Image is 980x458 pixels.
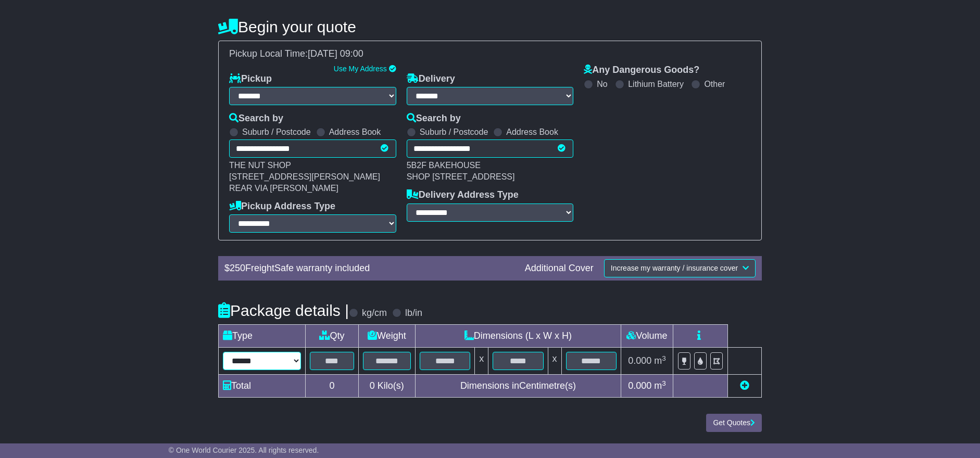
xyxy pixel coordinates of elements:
span: Increase my warranty / insurance cover [611,264,738,272]
label: Delivery Address Type [407,189,519,201]
h4: Package details | [218,302,349,319]
span: SHOP [STREET_ADDRESS] [407,172,515,181]
div: Additional Cover [520,263,599,274]
label: Lithium Battery [628,79,684,89]
label: lb/in [405,308,422,319]
a: Add new item [740,380,749,391]
td: Weight [358,325,415,348]
label: Suburb / Postcode [420,127,488,137]
button: Get Quotes [706,414,762,432]
span: [STREET_ADDRESS][PERSON_NAME] [229,172,380,181]
td: Volume [621,325,673,348]
span: m [654,355,666,366]
td: x [548,348,561,375]
label: Any Dangerous Goods? [584,65,699,76]
td: Dimensions (L x W x H) [415,325,621,348]
span: THE NUT SHOP [229,161,291,170]
span: m [654,380,666,391]
label: Search by [407,113,461,124]
label: kg/cm [362,308,387,319]
div: $ FreightSafe warranty included [219,263,520,274]
td: Type [219,325,306,348]
td: Kilo(s) [358,375,415,398]
label: Pickup Address Type [229,201,335,212]
div: Pickup Local Time: [224,48,756,60]
span: 250 [230,263,245,273]
sup: 3 [662,379,666,387]
label: Suburb / Postcode [242,127,311,137]
label: Pickup [229,73,272,85]
td: 0 [306,375,359,398]
label: No [597,79,607,89]
label: Other [704,79,725,89]
td: Qty [306,325,359,348]
span: 0.000 [628,380,651,391]
h4: Begin your quote [218,18,762,35]
span: 0 [370,380,375,391]
span: [DATE] 09:00 [308,48,363,59]
sup: 3 [662,354,666,362]
td: x [475,348,488,375]
span: © One World Courier 2025. All rights reserved. [169,446,319,454]
label: Address Book [329,127,381,137]
span: 5B2F BAKEHOUSE [407,161,481,170]
span: 0.000 [628,355,651,366]
label: Address Book [506,127,558,137]
td: Dimensions in Centimetre(s) [415,375,621,398]
a: Use My Address [334,65,387,73]
button: Increase my warranty / insurance cover [604,259,756,277]
span: REAR VIA [PERSON_NAME] [229,184,338,193]
label: Delivery [407,73,455,85]
td: Total [219,375,306,398]
label: Search by [229,113,283,124]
